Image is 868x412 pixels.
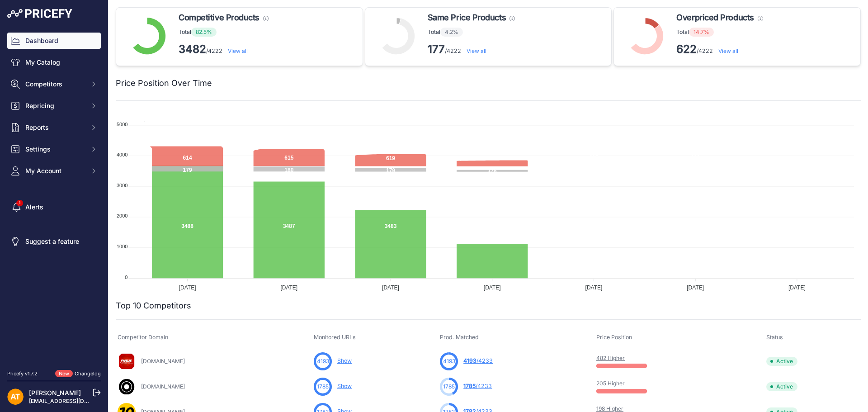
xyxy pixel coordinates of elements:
span: 4.2% [440,28,463,37]
p: Total [676,28,763,37]
tspan: [DATE] [484,284,501,291]
span: Repricing [25,101,85,110]
a: Show [337,357,352,364]
span: Price Position [596,334,632,341]
a: 4193/4233 [463,357,493,364]
p: /4222 [676,42,763,57]
button: Repricing [7,98,101,114]
a: Alerts [7,199,101,215]
a: View all [718,47,738,54]
tspan: [DATE] [179,284,196,291]
strong: 622 [676,43,697,56]
tspan: 2000 [117,213,127,218]
span: Reports [25,123,85,132]
span: Active [766,382,797,391]
span: My Account [25,166,85,175]
p: Total [179,28,269,37]
tspan: [DATE] [788,284,806,291]
tspan: 0 [125,275,127,280]
span: 82.5% [191,28,217,37]
a: 482 Higher [596,355,625,361]
span: 4193 [443,357,455,365]
tspan: 3000 [117,183,127,188]
nav: Sidebar [7,33,101,359]
span: 14.7% [689,28,714,37]
span: 1785 [443,383,455,391]
a: My Catalog [7,54,101,71]
span: Active [766,357,797,366]
span: 4193 [463,357,476,364]
tspan: [DATE] [585,284,603,291]
span: 4193 [317,357,329,365]
p: /4222 [179,42,269,57]
a: 198 Higher [596,405,623,412]
tspan: 4000 [117,152,127,157]
strong: 177 [428,43,445,56]
tspan: 1000 [117,244,127,249]
span: 1785 [317,383,329,391]
p: /4222 [428,42,515,57]
a: Suggest a feature [7,233,101,250]
strong: 3482 [179,43,206,56]
span: Competitive Products [179,11,259,24]
a: [EMAIL_ADDRESS][DOMAIN_NAME] [29,398,123,404]
span: Monitored URLs [314,334,356,341]
span: Settings [25,145,85,154]
span: Status [766,334,783,341]
span: Competitors [25,80,85,89]
a: Changelog [75,370,101,377]
tspan: 5000 [117,122,127,127]
span: Overpriced Products [676,11,754,24]
h2: Price Position Over Time [116,77,212,90]
button: Competitors [7,76,101,92]
span: Competitor Domain [118,334,168,341]
p: Total [428,28,515,37]
span: Prod. Matched [440,334,479,341]
span: Same Price Products [428,11,506,24]
a: 1785/4233 [463,383,492,389]
h2: Top 10 Competitors [116,299,191,312]
button: Reports [7,119,101,136]
a: Show [337,383,352,389]
div: Pricefy v1.7.2 [7,370,38,378]
button: My Account [7,163,101,179]
a: View all [467,47,486,54]
a: Dashboard [7,33,101,49]
button: Settings [7,141,101,157]
a: 205 Higher [596,380,625,387]
tspan: [DATE] [280,284,297,291]
tspan: [DATE] [687,284,704,291]
span: New [55,370,73,378]
span: 1785 [463,383,476,389]
img: Pricefy Logo [7,9,72,18]
a: [PERSON_NAME] [29,389,81,397]
a: [DOMAIN_NAME] [141,358,185,365]
a: [DOMAIN_NAME] [141,383,185,390]
tspan: [DATE] [382,284,399,291]
a: View all [228,47,248,54]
